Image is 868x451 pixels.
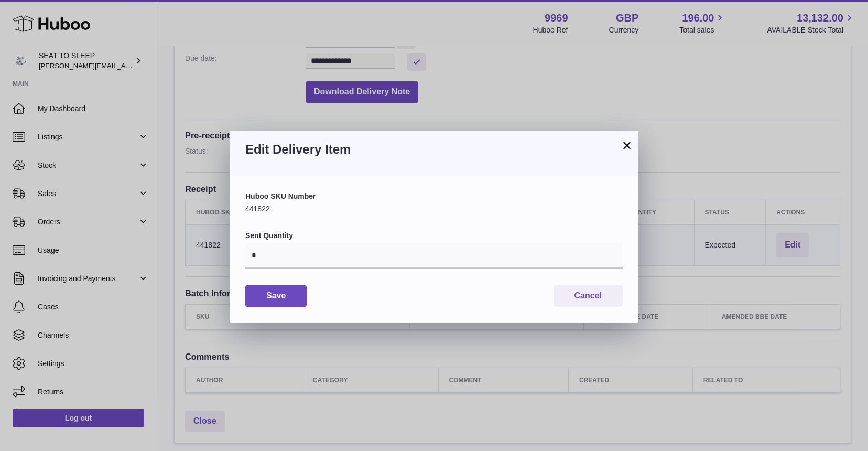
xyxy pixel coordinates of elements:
[245,191,623,214] div: 441822
[245,191,623,201] label: Huboo SKU Number
[245,231,623,241] label: Sent Quantity
[245,141,623,158] h3: Edit Delivery Item
[554,285,623,307] button: Cancel
[621,139,633,152] button: ×
[245,285,307,307] button: Save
